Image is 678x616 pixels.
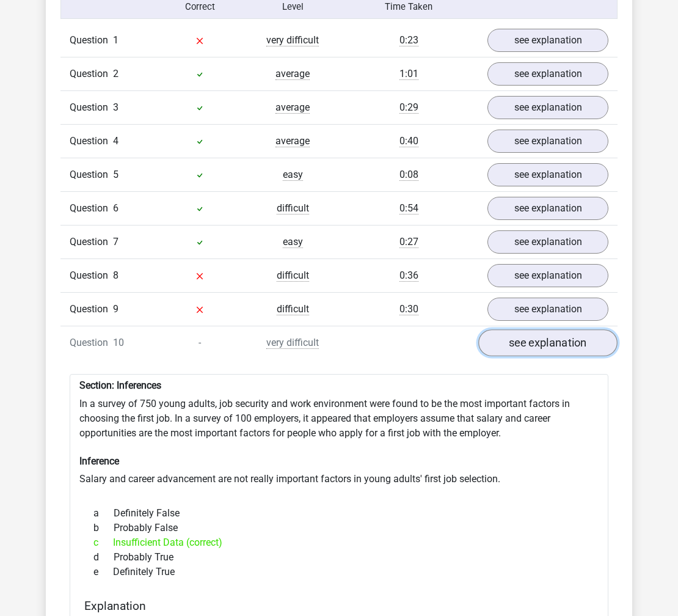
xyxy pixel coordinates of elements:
span: very difficult [266,337,319,349]
span: b [93,521,114,535]
span: 0:23 [399,34,418,46]
a: see explanation [487,230,608,254]
span: 5 [113,169,118,180]
span: 0:08 [399,169,418,181]
a: see explanation [487,264,608,287]
a: see explanation [487,130,608,153]
span: 2 [113,68,118,79]
span: a [93,506,114,521]
a: see explanation [487,163,608,186]
h6: Inference [79,455,599,467]
span: average [275,68,310,80]
a: see explanation [487,29,608,52]
span: 1 [113,34,118,46]
span: e [93,565,113,579]
span: Question [70,100,113,115]
div: Definitely True [84,565,594,579]
span: 0:54 [399,202,418,215]
span: Question [70,268,113,283]
span: 10 [113,337,124,348]
a: see explanation [487,298,608,321]
span: 6 [113,202,118,214]
a: see explanation [478,330,618,357]
span: easy [283,169,303,181]
span: 3 [113,101,118,113]
span: Question [70,167,113,182]
span: 1:01 [399,68,418,80]
span: Question [70,33,113,48]
span: difficult [277,202,309,215]
div: Probably True [84,550,594,565]
span: 9 [113,303,118,315]
a: see explanation [487,96,608,119]
span: 0:29 [399,101,418,114]
span: difficult [277,303,309,315]
span: Question [70,134,113,148]
span: difficult [277,269,309,282]
h4: Explanation [84,599,594,613]
span: 0:27 [399,236,418,248]
div: Insufficient Data (correct) [84,535,594,550]
span: Question [70,67,113,81]
h6: Section: Inferences [79,380,599,391]
span: Question [70,302,113,317]
span: 8 [113,269,118,281]
span: Question [70,335,113,350]
span: easy [283,236,303,248]
div: Probably False [84,521,594,535]
span: average [275,135,310,147]
div: - [153,335,246,350]
span: 0:30 [399,303,418,315]
span: average [275,101,310,114]
span: Question [70,201,113,216]
span: d [93,550,114,565]
span: very difficult [266,34,319,46]
a: see explanation [487,62,608,86]
span: Question [70,235,113,249]
span: 0:40 [399,135,418,147]
span: c [93,535,113,550]
div: Definitely False [84,506,594,521]
span: 7 [113,236,118,248]
span: 0:36 [399,269,418,282]
a: see explanation [487,197,608,220]
span: 4 [113,135,118,147]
